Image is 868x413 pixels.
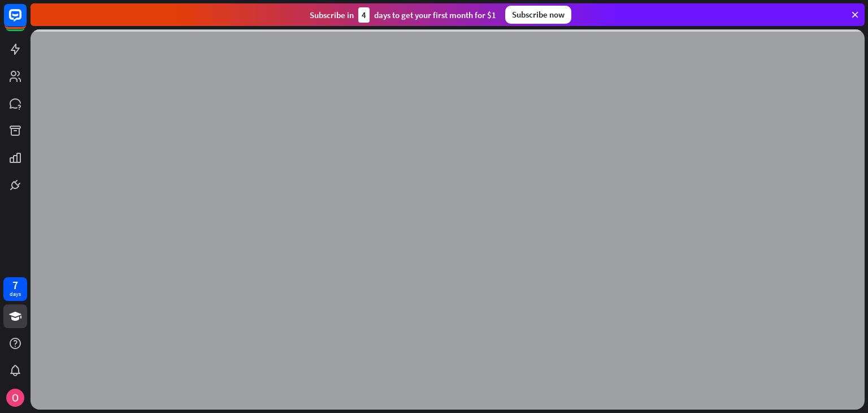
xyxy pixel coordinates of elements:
div: Subscribe now [505,6,571,24]
a: 7 days [3,277,27,301]
div: days [10,290,21,298]
div: 7 [12,280,18,290]
div: 4 [358,7,370,23]
div: Subscribe in days to get your first month for $1 [310,7,496,23]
